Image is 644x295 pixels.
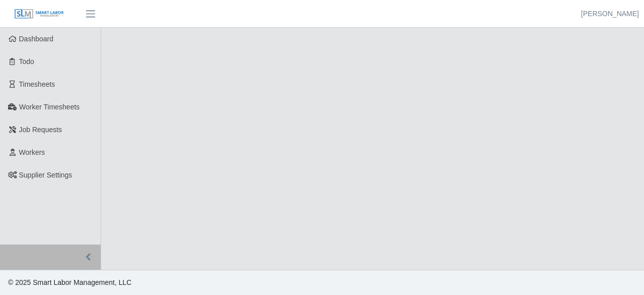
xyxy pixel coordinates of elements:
[8,278,131,286] span: © 2025 Smart Labor Management, LLC
[19,171,72,179] span: Supplier Settings
[19,80,55,88] span: Timesheets
[19,148,45,156] span: Workers
[19,35,54,43] span: Dashboard
[19,57,34,66] span: Todo
[581,9,639,19] a: [PERSON_NAME]
[19,103,79,111] span: Worker Timesheets
[14,9,64,20] img: SLM Logo
[19,126,62,134] span: Job Requests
